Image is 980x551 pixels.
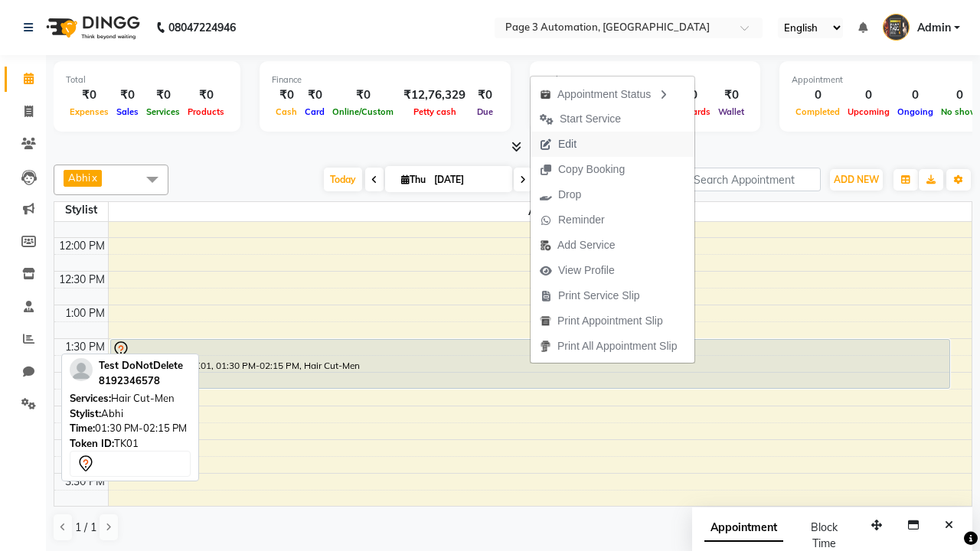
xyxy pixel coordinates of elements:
[410,106,460,117] span: Petty cash
[54,202,108,218] div: Stylist
[142,106,184,117] span: Services
[70,407,101,419] span: Stylist:
[714,106,748,117] span: Wallet
[558,288,640,304] span: Print Service Slip
[893,86,937,104] div: 0
[75,520,96,536] span: 1 / 1
[830,169,883,191] button: ADD NEW
[99,373,183,389] div: 8192346578
[397,174,430,185] span: Thu
[324,168,362,191] span: Today
[531,80,694,106] div: Appointment Status
[792,86,844,104] div: 0
[557,237,615,253] span: Add Service
[62,339,108,355] div: 1:30 PM
[184,86,228,104] div: ₹0
[540,341,551,352] img: printall.png
[687,168,821,191] input: Search Appointment
[56,238,108,254] div: 12:00 PM
[714,86,748,104] div: ₹0
[70,436,191,452] div: TK01
[70,421,191,436] div: 01:30 PM-02:15 PM
[558,136,577,152] span: Edit
[893,106,937,117] span: Ongoing
[70,406,191,422] div: Abhi
[557,313,663,329] span: Print Appointment Slip
[272,106,301,117] span: Cash
[328,86,397,104] div: ₹0
[558,161,625,178] span: Copy Booking
[301,86,328,104] div: ₹0
[39,6,144,49] img: logo
[560,111,621,127] span: Start Service
[472,86,498,104] div: ₹0
[917,20,951,36] span: Admin
[558,262,615,279] span: View Profile
[99,359,183,371] span: Test DoNotDelete
[62,474,108,490] div: 3:30 PM
[792,106,844,117] span: Completed
[834,174,879,185] span: ADD NEW
[111,392,175,404] span: Hair Cut-Men
[66,106,113,117] span: Expenses
[844,106,893,117] span: Upcoming
[272,86,301,104] div: ₹0
[109,202,972,221] span: Abhi
[168,6,236,49] b: 08047224946
[540,240,551,251] img: add-service.png
[70,422,95,434] span: Time:
[542,73,748,86] div: Redemption
[473,106,497,117] span: Due
[113,86,142,104] div: ₹0
[66,86,113,104] div: ₹0
[811,520,838,550] span: Block Time
[328,106,397,117] span: Online/Custom
[70,437,114,449] span: Token ID:
[558,187,581,203] span: Drop
[184,106,228,117] span: Products
[430,168,506,191] input: 2025-09-04
[142,86,184,104] div: ₹0
[557,338,677,354] span: Print All Appointment Slip
[558,212,605,228] span: Reminder
[540,89,551,100] img: apt_status.png
[301,106,328,117] span: Card
[90,171,97,184] a: x
[62,305,108,321] div: 1:00 PM
[66,73,228,86] div: Total
[844,86,893,104] div: 0
[938,514,960,537] button: Close
[704,514,783,542] span: Appointment
[68,171,90,184] span: Abhi
[883,14,910,41] img: Admin
[540,315,551,327] img: printapt.png
[56,272,108,288] div: 12:30 PM
[70,392,111,404] span: Services:
[113,106,142,117] span: Sales
[70,358,93,381] img: profile
[111,340,949,388] div: Test DoNotDelete, TK01, 01:30 PM-02:15 PM, Hair Cut-Men
[397,86,472,104] div: ₹12,76,329
[272,73,498,86] div: Finance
